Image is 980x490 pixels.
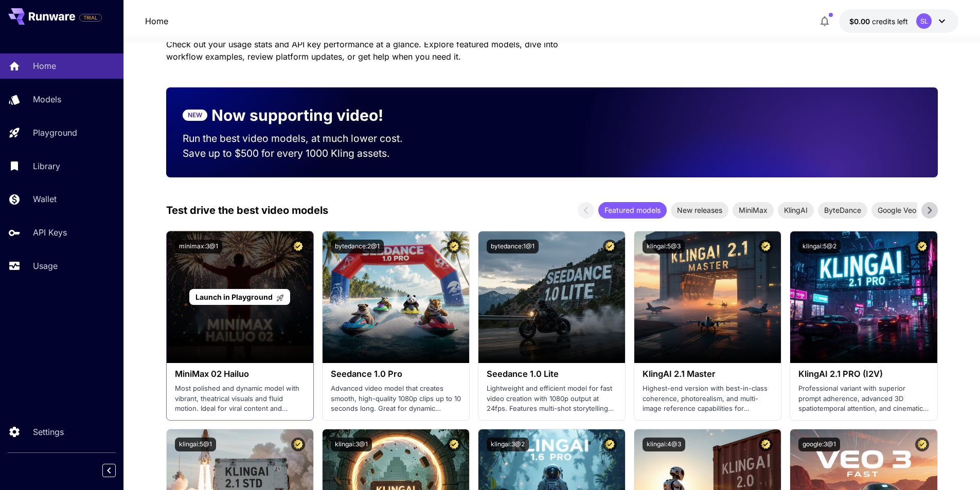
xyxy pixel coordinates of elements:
[916,13,932,29] div: SL
[598,202,667,219] div: Featured models
[790,231,937,363] img: alt
[818,202,867,219] div: ByteDance
[291,240,305,253] button: Certified Model – Vetted for best performance and includes a commercial license.
[183,146,422,161] p: Save up to $500 for every 1000 Kling assets.
[818,205,867,215] span: ByteDance
[487,438,529,451] button: klingai:3@2
[447,240,461,253] button: Certified Model – Vetted for best performance and includes a commercial license.
[33,193,57,205] p: Wallet
[110,461,123,480] div: Collapse sidebar
[759,240,773,253] button: Certified Model – Vetted for best performance and includes a commercial license.
[598,205,667,215] span: Featured models
[487,384,617,414] p: Lightweight and efficient model for fast video creation with 1080p output at 24fps. Features mult...
[33,126,77,139] p: Playground
[145,15,168,27] nav: breadcrumb
[915,240,929,253] button: Certified Model – Vetted for best performance and includes a commercial license.
[80,14,101,22] span: TRIAL
[102,464,116,477] button: Collapse sidebar
[839,9,958,33] button: $0.00SL
[643,240,685,253] button: klingai:5@3
[603,438,617,451] button: Certified Model – Vetted for best performance and includes a commercial license.
[323,231,469,363] img: alt
[798,240,841,253] button: klingai:5@2
[331,384,461,414] p: Advanced video model that creates smooth, high-quality 1080p clips up to 10 seconds long. Great f...
[849,16,908,27] div: $0.00
[603,240,617,253] button: Certified Model – Vetted for best performance and includes a commercial license.
[175,369,305,379] h3: MiniMax 02 Hailuo
[634,231,781,363] img: alt
[759,438,773,451] button: Certified Model – Vetted for best performance and includes a commercial license.
[33,160,60,172] p: Library
[871,205,922,215] span: Google Veo
[33,426,64,438] p: Settings
[166,39,558,62] span: Check out your usage stats and API key performance at a glance. Explore featured models, dive int...
[33,226,67,239] p: API Keys
[166,203,328,218] p: Test drive the best video models
[872,17,908,26] span: credits left
[33,93,61,105] p: Models
[643,438,685,451] button: klingai:4@3
[849,17,872,26] span: $0.00
[183,131,422,146] p: Run the best video models, at much lower cost.
[798,384,929,414] p: Professional variant with superior prompt adherence, advanced 3D spatiotemporal attention, and ci...
[671,205,728,215] span: New releases
[211,104,383,127] p: Now supporting video!
[798,438,840,451] button: google:3@1
[487,240,539,253] button: bytedance:1@1
[175,240,222,253] button: minimax:3@1
[643,384,773,414] p: Highest-end version with best-in-class coherence, photorealism, and multi-image reference capabil...
[145,15,168,27] a: Home
[671,202,728,219] div: New releases
[188,111,202,120] p: NEW
[643,369,773,379] h3: KlingAI 2.1 Master
[79,11,102,24] span: Add your payment card to enable full platform functionality.
[733,202,774,219] div: MiniMax
[487,369,617,379] h3: Seedance 1.0 Lite
[778,205,814,215] span: KlingAI
[798,369,929,379] h3: KlingAI 2.1 PRO (I2V)
[189,289,290,305] a: Launch in Playground
[331,240,384,253] button: bytedance:2@1
[915,438,929,451] button: Certified Model – Vetted for best performance and includes a commercial license.
[33,260,58,272] p: Usage
[778,202,814,219] div: KlingAI
[733,205,774,215] span: MiniMax
[331,438,372,451] button: klingai:3@1
[447,438,461,451] button: Certified Model – Vetted for best performance and includes a commercial license.
[175,438,216,451] button: klingai:5@1
[195,293,273,301] span: Launch in Playground
[33,60,56,72] p: Home
[175,384,305,414] p: Most polished and dynamic model with vibrant, theatrical visuals and fluid motion. Ideal for vira...
[331,369,461,379] h3: Seedance 1.0 Pro
[871,202,922,219] div: Google Veo
[478,231,625,363] img: alt
[291,438,305,451] button: Certified Model – Vetted for best performance and includes a commercial license.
